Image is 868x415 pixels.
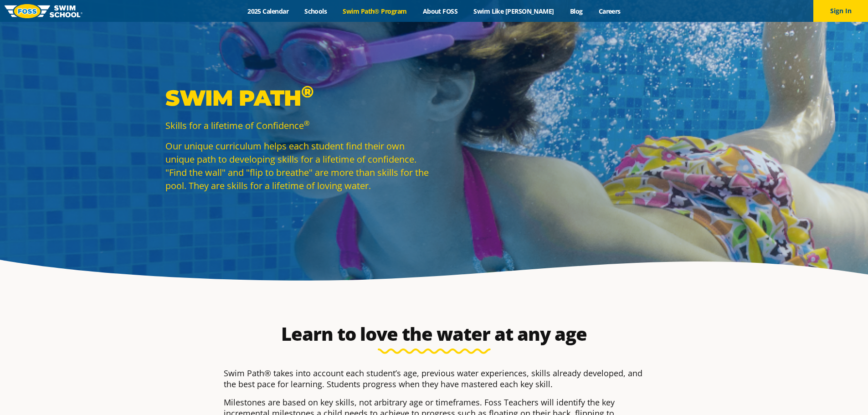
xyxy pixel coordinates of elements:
[165,139,430,192] p: Our unique curriculum helps each student find their own unique path to developing skills for a li...
[562,7,591,15] a: Blog
[301,82,313,102] sup: ®
[240,7,297,15] a: 2025 Calendar
[165,119,430,132] p: Skills for a lifetime of Confidence
[219,323,649,345] h2: Learn to love the water at any age
[5,4,82,18] img: FOSS Swim School Logo
[224,368,645,389] p: Swim Path® takes into account each student’s age, previous water experiences, skills already deve...
[415,7,466,15] a: About FOSS
[335,7,415,15] a: Swim Path® Program
[304,118,309,128] sup: ®
[466,7,562,15] a: Swim Like [PERSON_NAME]
[297,7,335,15] a: Schools
[165,84,430,112] p: Swim Path
[591,7,628,15] a: Careers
